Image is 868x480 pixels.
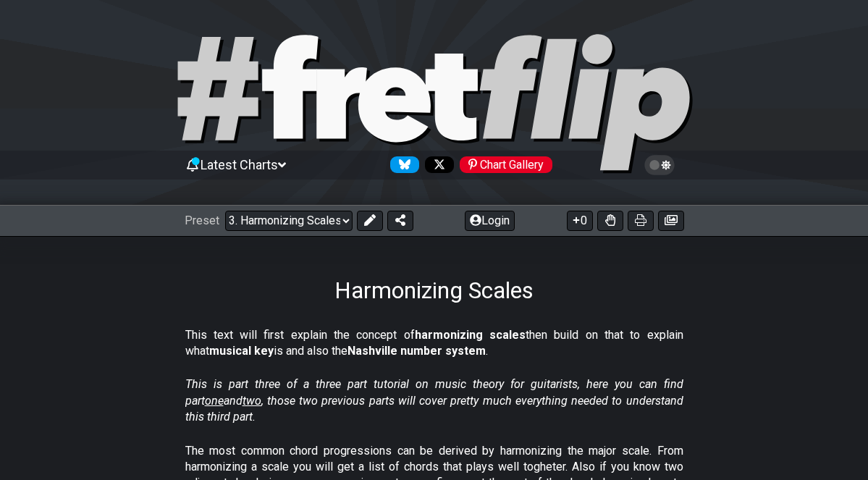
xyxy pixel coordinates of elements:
div: Chart Gallery [460,156,552,173]
strong: harmonizing scales [415,328,526,342]
button: Print [628,211,654,231]
button: 0 [567,211,593,231]
button: Edit Preset [357,211,383,231]
a: #fretflip at Pinterest [454,156,552,173]
button: Toggle Dexterity for all fretkits [597,211,623,231]
span: Latest Charts [201,157,278,172]
p: This text will first explain the concept of then build on that to explain what is and also the . [185,327,683,360]
span: two [243,394,261,408]
select: Preset [225,211,353,231]
a: Follow #fretflip at Bluesky [384,156,419,173]
strong: Nashville number system [347,344,486,358]
button: Login [465,211,515,231]
a: Follow #fretflip at X [419,156,454,173]
span: Preset [185,214,219,227]
em: This is part three of a three part tutorial on music theory for guitarists, here you can find par... [185,377,683,424]
button: Share Preset [387,211,413,231]
strong: musical key [209,344,274,358]
span: Toggle light / dark theme [652,159,668,172]
button: Create image [658,211,684,231]
span: one [205,394,224,408]
h1: Harmonizing Scales [334,277,534,304]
